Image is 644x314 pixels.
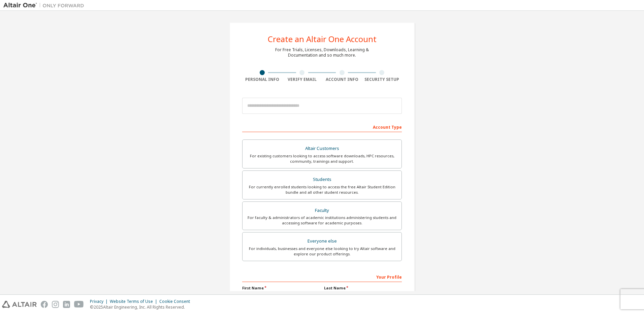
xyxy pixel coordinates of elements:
[362,77,402,82] div: Security Setup
[242,121,402,132] div: Account Type
[247,215,397,226] div: For faculty & administrators of academic institutions administering students and accessing softwa...
[41,301,48,308] img: facebook.svg
[247,175,397,184] div: Students
[159,299,194,304] div: Cookie Consent
[90,304,194,310] p: © 2025 Altair Engineering, Inc. All Rights Reserved.
[63,301,70,308] img: linkedin.svg
[247,153,397,164] div: For existing customers looking to access software downloads, HPC resources, community, trainings ...
[242,77,282,82] div: Personal Info
[90,299,110,304] div: Privacy
[242,285,320,291] label: First Name
[3,2,88,9] img: Altair One
[275,47,369,58] div: For Free Trials, Licenses, Downloads, Learning & Documentation and so much more.
[2,301,37,308] img: altair_logo.svg
[282,77,322,82] div: Verify Email
[324,285,402,291] label: Last Name
[268,35,377,43] div: Create an Altair One Account
[247,144,397,153] div: Altair Customers
[247,184,397,195] div: For currently enrolled students looking to access the free Altair Student Edition bundle and all ...
[110,299,159,304] div: Website Terms of Use
[52,301,59,308] img: instagram.svg
[247,237,397,246] div: Everyone else
[74,301,84,308] img: youtube.svg
[322,77,362,82] div: Account Info
[247,246,397,257] div: For individuals, businesses and everyone else looking to try Altair software and explore our prod...
[247,206,397,215] div: Faculty
[242,271,402,282] div: Your Profile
